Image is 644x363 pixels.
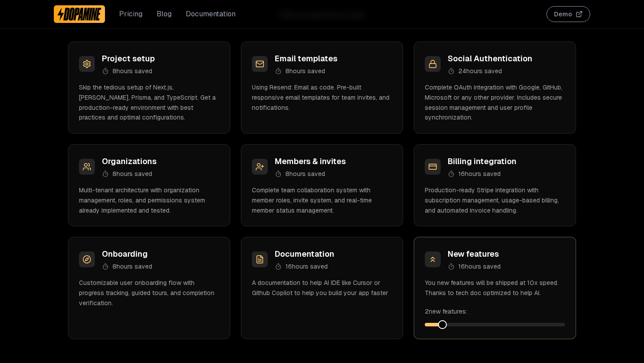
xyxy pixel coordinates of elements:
span: 24 hours saved [458,67,502,75]
p: Skip the tedious setup of Next.js, [PERSON_NAME], Prisma, and TypeScript. Get a production-ready ... [79,82,219,123]
span: 8 hours saved [285,67,325,75]
h3: Project setup [102,52,219,65]
a: Blog [157,9,172,19]
span: 8 hours saved [112,262,152,271]
a: Documentation [186,9,236,19]
img: Dopamine [57,7,101,21]
h3: Billing integration [448,155,565,168]
p: Complete OAuth integration with Google, GitHub, Microsoft or any other provider. Includes secure ... [425,82,565,123]
p: A documentation to help AI IDE like Cursor or Github Copilot to help you build your app faster [252,278,392,298]
p: Customizable user onboarding flow with progress tracking, guided tours, and completion verification. [79,278,219,308]
div: 2 new features: [425,307,565,316]
h3: Organizations [102,155,219,168]
span: 16 hours saved [458,169,501,178]
h3: Social Authentication [448,52,565,65]
h3: Email templates [275,52,392,65]
button: Demo [547,6,590,22]
a: Dopamine [54,5,105,23]
h3: Onboarding [102,248,219,260]
span: 16 hours saved [458,262,501,271]
h3: New features [448,248,565,260]
p: Complete team collaboration system with member roles, invite system, and real-time member status ... [252,185,392,215]
h3: Members & invites [275,155,392,168]
p: Multi-tenant architecture with organization management, roles, and permissions system already imp... [79,185,219,215]
p: You new features will be shipped at 10x speed. Thanks to tech doc optimized to help AI. [425,278,565,298]
span: 8 hours saved [285,169,325,178]
a: Pricing [119,9,142,19]
span: 8 hours saved [112,169,152,178]
p: Production-ready Stripe integration with subscription management, usage-based billing, and automa... [425,185,565,215]
h3: Documentation [275,248,392,260]
span: 8 hours saved [112,67,152,75]
span: 16 hours saved [285,262,328,271]
p: Using Resend: Email as code. Pre-built responsive email templates for team invites, and notificat... [252,82,392,112]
